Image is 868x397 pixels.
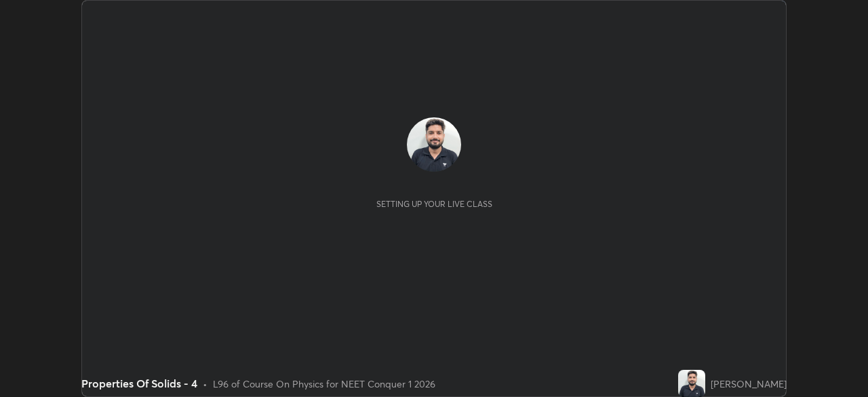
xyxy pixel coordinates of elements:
div: [PERSON_NAME] [711,377,787,391]
div: Setting up your live class [376,199,492,209]
img: d3357a0e3dcb4a65ad3c71fec026961c.jpg [678,370,705,397]
div: Properties Of Solids - 4 [81,375,197,392]
img: d3357a0e3dcb4a65ad3c71fec026961c.jpg [407,117,461,172]
div: • [203,377,208,391]
div: L96 of Course On Physics for NEET Conquer 1 2026 [213,377,435,391]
